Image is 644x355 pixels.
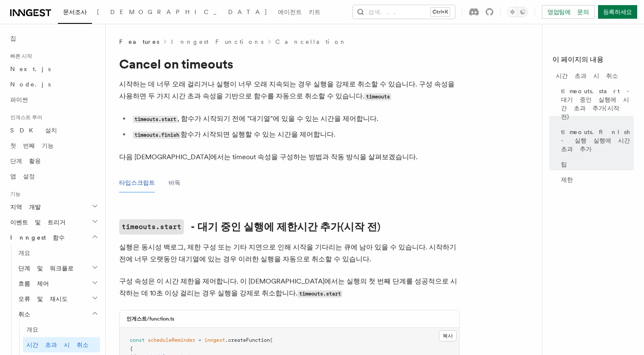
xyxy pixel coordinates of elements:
[119,56,460,72] h1: Cancel on timeouts
[10,157,41,164] span: 단계 활용
[169,173,180,192] button: 바둑
[7,233,65,242] span: Inngest 함수
[7,61,100,77] a: Next.js
[353,5,455,19] button: 검색...Ctrl+K
[439,330,457,341] button: 복사
[7,203,41,211] span: 지역 개발
[7,169,100,184] a: 앱 설정
[15,276,100,291] button: 흐름 제어
[225,337,270,343] span: .createFunction
[119,173,155,192] button: 타입스크립트
[7,138,100,153] a: 첫 번째 기능
[598,5,637,19] a: 등록하세요
[126,315,175,322] h3: 인게스트/function.ts
[7,218,66,226] span: 이벤트 및 트리거
[364,93,391,100] code: timeouts
[270,337,273,343] span: (
[119,277,457,297] font: 구성 속성은 이 시간 제한을 제어합니다. 이 [DEMOGRAPHIC_DATA]에서는 실행의 첫 번째 단계를 성공적으로 시작하는 데 10초 이상 걸리는 경우 실행을 강제로 취소...
[7,123,100,138] a: SDK 설치
[15,279,49,288] span: 흐름 제어
[10,66,51,72] span: Next.js
[273,3,326,23] a: 에이전트 키트
[7,191,20,198] span: 기능
[119,151,460,163] p: 다음 [DEMOGRAPHIC_DATA]에서는 timeout 속성을 구성하는 방법과 작동 방식을 살펴보겠습니다.
[7,230,100,245] button: Inngest 함수
[7,31,100,46] a: 집
[97,9,268,15] span: [DEMOGRAPHIC_DATA]
[130,337,145,343] span: const
[10,96,28,103] span: 파이썬
[558,83,634,124] a: timeouts.start - 대기 중인 실행에 시간 초과 추가(시작 전)
[507,7,528,17] button: 다크 모드 전환
[171,37,263,46] a: Inngest Functions
[63,9,87,15] span: 문서조사
[15,264,74,272] span: 단계 및 워크플로
[15,306,100,322] button: 취소
[119,241,460,265] p: 실행은 동시성 백로그, 제한 구성 또는 기타 지연으로 인해 시작을 기다리는 큐에 남아 있을 수 있습니다. 시작하기 전에 너무 오랫동안 대기열에 있는 경우 이러한 실행을 자동으...
[10,142,54,149] span: 첫 번째 기능
[130,346,133,352] span: {
[15,295,68,303] span: 오류 및 재시도
[561,128,634,153] span: timeouts.finish - 실행 실행에 시간 초과 추가
[23,322,100,337] a: 개요
[561,87,634,121] span: timeouts.start - 대기 중인 실행에 시간 초과 추가(시작 전)
[7,199,100,215] button: 지역 개발
[133,132,180,139] code: timeouts.finish
[23,337,100,352] a: 시간 초과 시 취소
[552,68,634,83] a: 시간 초과 시 취소
[556,72,618,80] span: 시간 초과 시 취소
[275,37,347,46] a: Cancellation
[7,153,100,169] a: 단계 활용
[542,5,595,19] a: 영업팀에 문의
[368,8,401,16] font: 검색...
[204,337,225,343] span: inngest
[10,173,35,180] span: 앱 설정
[119,37,159,46] span: Features
[191,221,381,233] font: - 대기 중인 실행에 제한시간 추가(시작 전)
[7,114,42,121] span: 인게스트 투어
[558,157,634,172] a: 팁
[552,54,634,68] h4: 이 페이지의 내용
[15,291,100,306] button: 오류 및 재시도
[7,92,100,107] a: 파이썬
[7,215,100,230] button: 이벤트 및 트리거
[58,3,92,24] a: 문서조사
[431,8,450,16] kbd: Ctrl+K
[7,53,32,60] span: 빠른 시작
[133,116,177,123] code: timeouts.start
[148,337,195,343] span: scheduleReminder
[177,115,378,123] font: , 함수가 시작되기 전에 "대기열"에 있을 수 있는 시간을 제어합니다.
[278,9,321,15] span: 에이전트 키트
[26,326,38,333] span: 개요
[10,81,51,88] span: Node.js
[298,290,342,298] code: timeouts.start
[92,3,273,23] a: [DEMOGRAPHIC_DATA]
[10,35,16,42] font: 집
[15,310,30,318] span: 취소
[198,337,201,343] span: =
[15,261,100,276] button: 단계 및 워크플로
[15,245,100,261] a: 개요
[10,127,57,134] span: SDK 설치
[119,219,184,235] code: timeouts.start
[561,160,567,169] span: 팁
[26,341,89,348] span: 시간 초과 시 취소
[119,219,381,235] a: timeouts.start- 대기 중인 실행에 제한시간 추가(시작 전)
[180,130,335,138] font: 함수가 시작되면 실행할 수 있는 시간을 제어합니다.
[561,175,573,184] span: 제한
[558,172,634,187] a: 제한
[18,249,30,256] span: 개요
[7,77,100,92] a: Node.js
[119,80,455,100] font: 시작하는 데 너무 오래 걸리거나 실행이 너무 오래 지속되는 경우 실행을 강제로 취소할 수 있습니다. 구성 속성을 사용하면 두 가지 시간 초과 속성을 기반으로 함수를 자동으로 ...
[558,124,634,157] a: timeouts.finish - 실행 실행에 시간 초과 추가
